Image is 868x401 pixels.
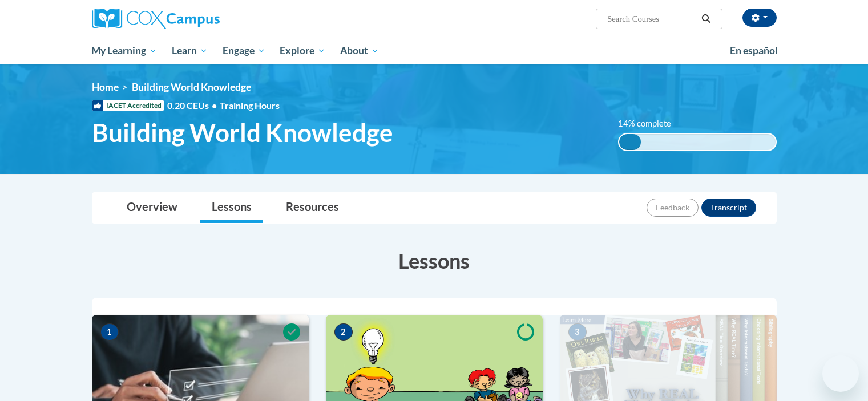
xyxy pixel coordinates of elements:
button: Account Settings [742,9,777,27]
a: En español [722,39,785,63]
a: Learn [164,38,215,64]
span: 3 [568,323,587,341]
span: About [340,44,379,58]
a: Explore [272,38,333,64]
span: Training Hours [220,100,280,111]
iframe: Button to launch messaging window [822,355,859,392]
a: Resources [274,193,350,223]
button: Search [697,12,714,26]
a: Engage [215,38,273,64]
span: Building World Knowledge [92,118,393,148]
a: Home [92,81,119,93]
span: Engage [223,44,265,58]
span: My Learning [91,44,157,58]
a: Overview [115,193,189,223]
button: Transcript [701,199,756,217]
a: My Learning [84,38,165,64]
span: En español [730,44,778,56]
span: Explore [280,44,325,58]
span: 0.20 CEUs [167,99,220,112]
div: Main menu [75,38,794,64]
span: Learn [172,44,208,58]
h3: Lessons [92,246,777,275]
button: Feedback [647,199,699,217]
img: Cox Campus [92,9,220,29]
input: Search Courses [606,12,697,26]
a: Lessons [200,193,263,223]
div: 14% complete [619,134,641,150]
span: Building World Knowledge [132,81,251,93]
span: 1 [100,323,119,341]
a: Cox Campus [92,9,309,29]
span: • [212,100,217,111]
span: 2 [334,323,353,341]
a: About [333,38,386,64]
span: IACET Accredited [92,100,164,111]
label: 14% complete [618,118,684,130]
